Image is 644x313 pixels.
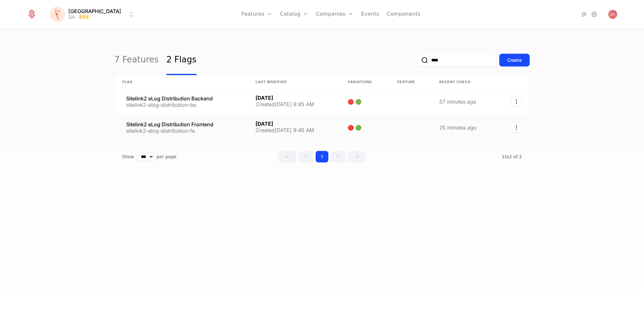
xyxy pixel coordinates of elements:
[114,45,159,75] a: 7 Features
[78,14,91,20] span: Dev
[68,14,75,20] div: QA
[157,153,177,160] span: per page
[166,45,196,75] a: 2 Flags
[502,154,519,159] span: 1 to 2 of
[137,153,154,161] select: Select page size
[502,154,522,159] span: 2
[298,151,314,162] button: Go to previous page
[278,151,366,162] div: Page navigation
[122,153,134,160] span: Show
[348,151,366,162] button: Go to last page
[278,151,296,162] button: Go to first page
[50,7,65,22] img: Florence
[511,97,522,107] button: Select action
[316,151,328,162] button: Go to page 1
[52,7,135,21] button: Select environment
[248,75,340,89] th: Last Modified
[499,54,530,67] button: Create
[580,11,588,18] a: Integrations
[608,10,617,19] button: Open user button
[68,9,121,14] span: [GEOGRAPHIC_DATA]
[590,11,598,18] a: Settings
[507,57,522,63] div: Create
[115,75,248,89] th: Flag
[511,122,522,133] button: Select action
[330,151,346,162] button: Go to next page
[608,10,617,19] img: Jelena Obradovic
[340,75,389,89] th: Variations
[432,75,497,89] th: Recent check
[390,75,432,89] th: Feature
[114,151,530,162] div: Table pagination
